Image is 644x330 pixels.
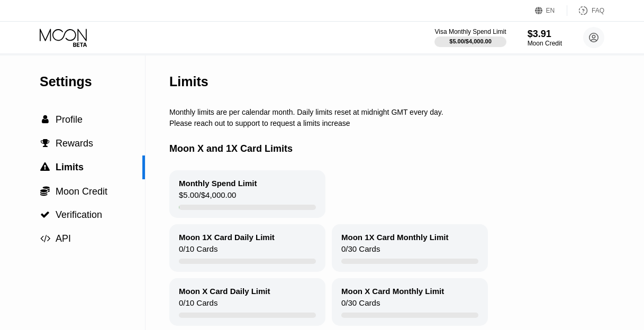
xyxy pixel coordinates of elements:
div: Limits [169,74,208,89]
span:  [40,162,50,172]
span:  [40,234,50,243]
div: Moon X Card Monthly Limit [341,287,444,296]
div:  [40,115,50,124]
div: FAQ [592,7,604,14]
div: FAQ [567,5,604,16]
span: Moon Credit [56,186,107,197]
span:  [40,210,50,219]
span: Limits [56,162,84,172]
div: Moon X Card Daily Limit [179,287,270,296]
span: Verification [56,209,102,220]
div: Moon 1X Card Daily Limit [179,233,275,242]
div: 0 / 30 Cards [341,298,380,313]
div: Visa Monthly Spend Limit$5.00/$4,000.00 [434,28,506,47]
span: Rewards [56,138,93,149]
div:  [40,186,50,196]
span:  [40,186,50,196]
div: Moon Credit [528,40,562,47]
div: $5.00 / $4,000.00 [179,190,236,205]
div: Moon 1X Card Monthly Limit [341,233,449,242]
div: Visa Monthly Spend Limit [434,28,506,35]
div: 0 / 10 Cards [179,244,217,259]
div: Settings [40,74,145,89]
div:  [40,234,50,243]
div: $3.91 [528,29,562,40]
div: EN [546,7,555,14]
span:  [41,139,50,148]
div: 0 / 10 Cards [179,298,217,313]
div:  [40,139,50,148]
div: EN [535,5,567,16]
div:  [40,162,50,172]
div: $3.91Moon Credit [528,29,562,47]
div:  [40,210,50,219]
div: Monthly Spend Limit [179,179,257,188]
span: Profile [56,114,83,125]
div: 0 / 30 Cards [341,244,380,259]
span: API [56,233,71,244]
div: $5.00 / $4,000.00 [449,38,492,44]
span:  [42,115,49,124]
